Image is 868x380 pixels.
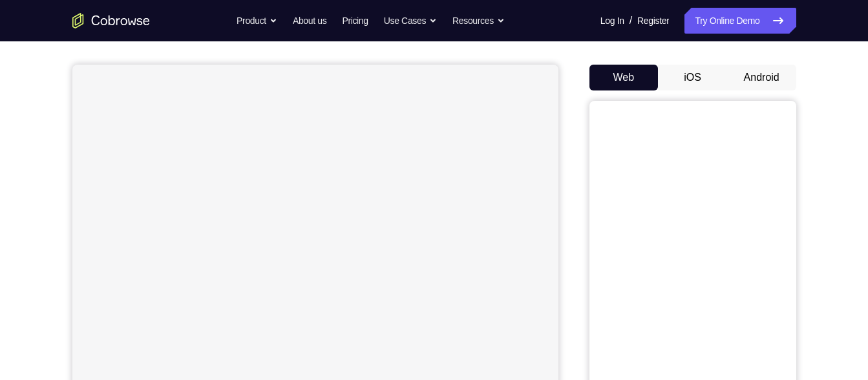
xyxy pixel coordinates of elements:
a: About us [293,8,326,34]
span: / [630,13,632,28]
button: iOS [658,65,727,90]
a: Log In [600,8,624,34]
a: Pricing [342,8,368,34]
button: Web [589,65,659,90]
button: Use Cases [384,8,437,34]
button: Android [727,65,796,90]
a: Try Online Demo [684,8,796,34]
button: Product [237,8,277,34]
a: Register [637,8,669,34]
a: Go to the home page [72,13,150,28]
button: Resources [452,8,505,34]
